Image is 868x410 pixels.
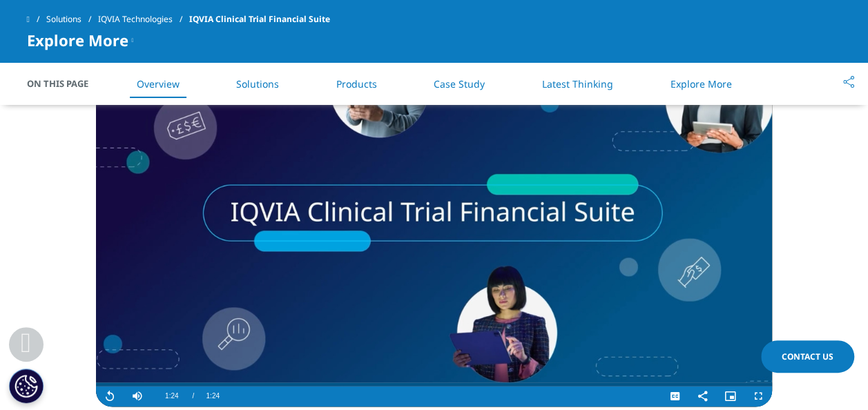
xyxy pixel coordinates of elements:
button: Picture-in-Picture [717,386,744,407]
a: Products [336,77,377,90]
div: Progress Bar [96,382,772,386]
button: Share [689,386,717,407]
video-js: Video Player [96,26,772,407]
span: / [192,392,194,400]
button: Captions [662,386,689,407]
span: 1:24 [165,386,178,407]
span: Contact Us [782,351,833,362]
a: Latest Thinking [542,77,613,90]
a: IQVIA Technologies [98,7,189,32]
button: Mute [124,386,151,407]
a: Overview [137,77,180,90]
a: Explore More [670,77,731,90]
a: Solutions [46,7,98,32]
span: 1:24 [206,386,219,407]
button: Replay [96,386,124,407]
span: IQVIA Clinical Trial Financial Suite [189,7,330,32]
span: Explore More [27,32,128,48]
a: Contact Us [761,340,854,373]
a: Case Study [434,77,485,90]
button: Fullscreen [744,386,772,407]
a: Solutions [236,77,279,90]
button: Cookies Settings [9,369,44,403]
span: On This Page [27,77,103,90]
